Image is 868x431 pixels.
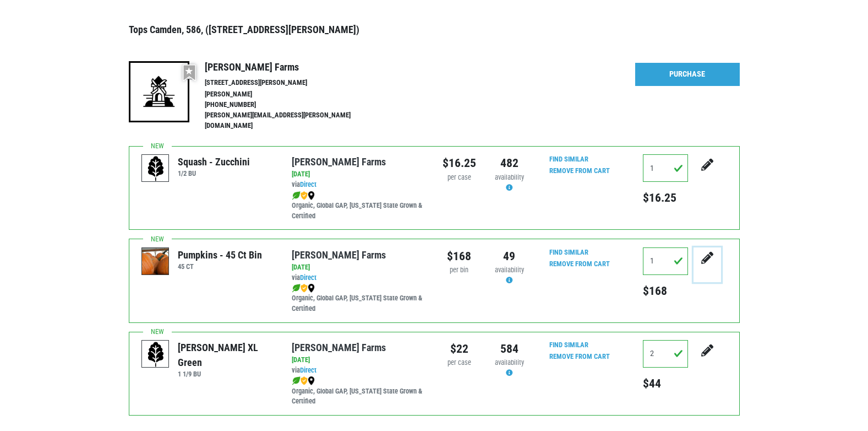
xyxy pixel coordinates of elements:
[443,154,476,172] div: $16.25
[292,180,425,190] div: via
[292,355,425,365] div: [DATE]
[205,78,374,88] li: [STREET_ADDRESS][PERSON_NAME]
[643,340,688,368] input: Qty
[292,376,301,385] img: leaf-e5c59151409436ccce96b2ca1b28e03c.png
[493,340,526,358] div: 584
[643,154,688,182] input: Qty
[549,341,588,349] a: Find Similar
[178,169,250,177] h6: 1/2 BU
[543,165,616,177] input: Remove From Cart
[292,376,425,407] div: Organic, Global GAP, [US_STATE] State Grown & Certified
[300,180,316,188] a: Direct
[549,248,588,256] a: Find Similar
[495,173,524,181] span: availability
[308,284,315,293] img: map_marker-0e94453035b3232a4d21701695807de9.png
[205,110,374,131] li: [PERSON_NAME][EMAIL_ADDRESS][PERSON_NAME][DOMAIN_NAME]
[493,154,526,172] div: 482
[142,248,170,276] img: thumbnail-1bebd04f8b15c5af5e45833110fd7731.png
[443,358,476,368] div: per case
[292,365,425,376] div: via
[543,258,616,271] input: Remove From Cart
[292,156,386,168] a: [PERSON_NAME] Farms
[292,190,425,222] div: Organic, Global GAP, [US_STATE] State Grown & Certified
[292,273,425,283] div: via
[205,61,374,73] h4: [PERSON_NAME] Farms
[205,89,374,100] li: [PERSON_NAME]
[300,273,316,282] a: Direct
[493,247,526,265] div: 49
[443,173,476,183] div: per case
[635,63,740,86] a: Purchase
[178,340,275,370] div: [PERSON_NAME] XL Green
[495,266,524,274] span: availability
[443,340,476,358] div: $22
[443,265,476,276] div: per bin
[292,262,425,273] div: [DATE]
[301,191,308,200] img: safety-e55c860ca8c00a9c171001a62a92dabd.png
[292,169,425,180] div: [DATE]
[129,24,740,36] h3: Tops Camden, 586, ([STREET_ADDRESS][PERSON_NAME])
[142,256,170,266] a: Pumpkins - 45 ct Bin
[643,191,688,205] h5: $16.25
[300,366,316,374] a: Direct
[643,247,688,275] input: Qty
[543,351,616,363] input: Remove From Cart
[292,249,386,261] a: [PERSON_NAME] Farms
[643,284,688,298] h5: $168
[308,376,315,385] img: map_marker-0e94453035b3232a4d21701695807de9.png
[178,262,262,271] h6: 45 CT
[129,61,189,122] img: 19-7441ae2ccb79c876ff41c34f3bd0da69.png
[301,376,308,385] img: safety-e55c860ca8c00a9c171001a62a92dabd.png
[495,358,524,367] span: availability
[178,247,262,262] div: Pumpkins - 45 ct Bin
[292,284,301,293] img: leaf-e5c59151409436ccce96b2ca1b28e03c.png
[643,376,688,391] h5: $44
[292,283,425,314] div: Organic, Global GAP, [US_STATE] State Grown & Certified
[178,370,275,378] h6: 1 1/9 BU
[205,100,374,110] li: [PHONE_NUMBER]
[308,191,315,200] img: map_marker-0e94453035b3232a4d21701695807de9.png
[301,284,308,293] img: safety-e55c860ca8c00a9c171001a62a92dabd.png
[549,155,588,163] a: Find Similar
[142,155,170,182] img: placeholder-variety-43d6402dacf2d531de610a020419775a.svg
[292,342,386,353] a: [PERSON_NAME] Farms
[178,154,250,169] div: Squash - Zucchini
[142,341,170,368] img: placeholder-variety-43d6402dacf2d531de610a020419775a.svg
[443,247,476,265] div: $168
[292,191,301,200] img: leaf-e5c59151409436ccce96b2ca1b28e03c.png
